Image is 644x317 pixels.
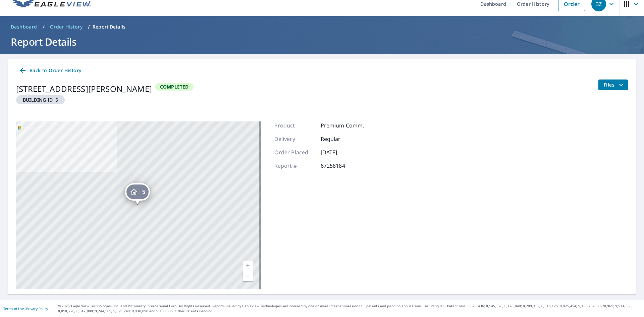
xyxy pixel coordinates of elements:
a: Privacy Policy [26,306,48,311]
p: © 2025 Eagle View Technologies, Inc. and Pictometry International Corp. All Rights Reserved. Repo... [58,304,641,314]
p: [DATE] [321,148,361,156]
li: / [43,23,45,31]
span: Files [604,81,625,89]
a: Order History [47,21,85,32]
p: Order Placed [274,148,315,156]
a: Back to Order History [16,64,84,77]
span: 5 [142,190,145,195]
p: | [3,307,48,311]
nav: breadcrumb [8,21,636,32]
span: Dashboard [11,23,37,30]
a: Dashboard [8,21,40,32]
span: 5 [19,97,62,103]
p: Report Details [93,23,125,30]
div: Dropped pin, building 5, Residential property, 1 College Dr Cresson, PA 16630 [125,183,150,204]
span: Back to Order History [19,66,81,75]
p: Report # [274,162,315,170]
p: Product [274,121,315,129]
em: Building ID [23,97,53,103]
li: / [88,23,90,31]
a: Terms of Use [3,306,24,311]
p: Delivery [274,135,315,143]
p: Regular [321,135,361,143]
a: Current Level 17, Zoom Out [243,271,253,281]
p: 67258184 [321,162,361,170]
h1: Report Details [8,35,636,49]
button: filesDropdownBtn-67258184 [598,80,628,90]
div: [STREET_ADDRESS][PERSON_NAME] [16,83,152,95]
p: Premium Comm. [321,121,364,129]
a: Current Level 17, Zoom In [243,261,253,271]
span: Completed [156,84,193,90]
span: Order History [50,23,83,30]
